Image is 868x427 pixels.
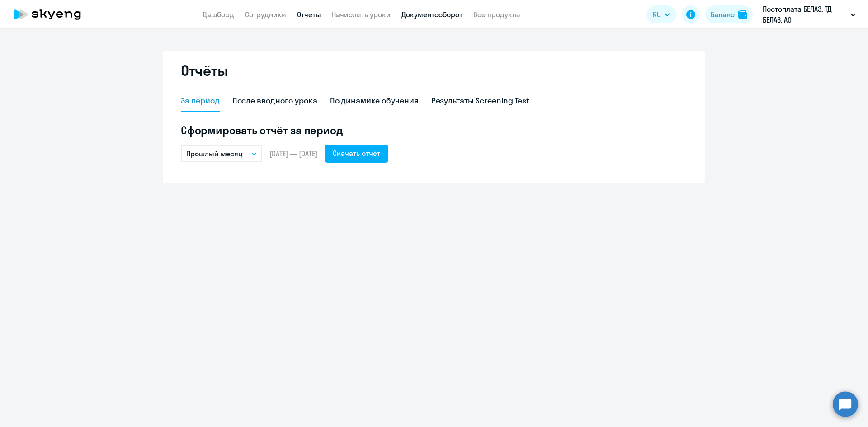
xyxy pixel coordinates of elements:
a: Сотрудники [245,10,286,19]
div: За период [181,95,220,107]
img: balance [738,10,747,19]
h5: Сформировать отчёт за период [181,123,687,137]
span: RU [653,9,661,20]
div: По динамике обучения [330,95,419,107]
button: Постоплата БЕЛАЗ, ТД БЕЛАЗ, АО [758,4,860,25]
a: Начислить уроки [332,10,391,19]
div: Баланс [711,9,735,20]
a: Дашборд [203,10,234,19]
h2: Отчёты [181,61,228,80]
div: Скачать отчёт [333,148,380,159]
div: Результаты Screening Test [431,95,530,107]
span: [DATE] — [DATE] [269,149,317,159]
button: RU [646,5,676,23]
a: Отчеты [297,10,321,19]
a: Документооборот [401,10,462,19]
div: После вводного урока [232,95,317,107]
a: Все продукты [473,10,520,19]
button: Прошлый месяц [181,145,262,162]
button: Балансbalance [705,5,753,23]
p: Постоплата БЕЛАЗ, ТД БЕЛАЗ, АО [763,4,847,25]
p: Прошлый месяц [186,148,243,159]
button: Скачать отчёт [325,145,388,163]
